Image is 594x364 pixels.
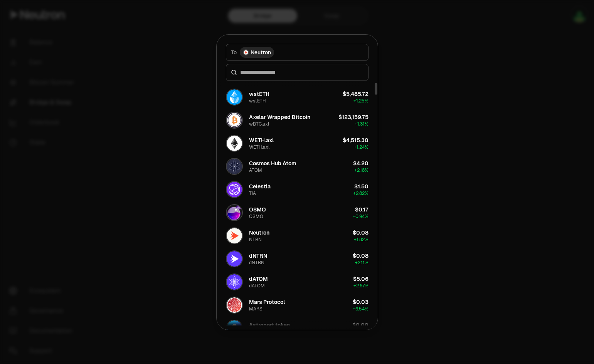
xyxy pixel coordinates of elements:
img: WETH.axl Logo [227,136,242,151]
img: dATOM Logo [227,274,242,290]
div: Neutron [249,229,269,237]
div: NTRN [249,237,262,243]
button: NTRN LogoNeutronNTRN$0.08+1.82% [221,224,373,247]
button: dNTRN LogodNTRNdNTRN$0.08+2.11% [221,247,373,270]
button: ToNeutron LogoNeutron [226,44,369,61]
div: wBTC.axl [249,121,269,127]
div: $1.50 [354,183,369,190]
img: wBTC.axl Logo [227,112,242,128]
img: NTRN Logo [227,228,242,243]
div: wstETH [249,90,269,98]
img: wstETH Logo [227,89,242,105]
span: + 1.31% [355,121,369,127]
button: OSMO LogoOSMOOSMO$0.17+0.94% [221,201,373,224]
img: TIA Logo [227,182,242,197]
div: ATOM [249,167,262,173]
button: MARS LogoMars ProtocolMARS$0.03+6.54% [221,294,373,317]
div: dATOM [249,275,268,283]
img: ASTRO Logo [227,320,242,336]
span: -2.66% [354,329,369,335]
span: + 2.67% [353,283,369,289]
div: WETH.axl [249,144,269,150]
button: WETH.axl LogoWETH.axlWETH.axl$4,515.30+1.24% [221,132,373,155]
div: OSMO [249,206,266,213]
div: ASTRO [249,329,264,335]
div: WETH.axl [249,136,274,144]
div: $5.06 [353,275,369,283]
div: Cosmos Hub Atom [249,159,296,167]
div: TIA [249,190,256,196]
span: + 1.24% [354,144,369,150]
span: To [231,49,237,56]
img: Neutron Logo [244,50,248,55]
div: MARS [249,306,263,312]
span: + 2.11% [355,260,369,266]
div: $0.08 [353,229,369,237]
span: + 2.82% [353,190,369,196]
img: MARS Logo [227,297,242,313]
div: OSMO [249,213,263,220]
div: $123,159.75 [338,113,369,121]
div: dNTRN [249,260,264,266]
span: + 1.82% [354,237,369,243]
div: $5,485.72 [343,90,369,98]
button: TIA LogoCelestiaTIA$1.50+2.82% [221,178,373,201]
div: Axelar Wrapped Bitcoin [249,113,310,121]
div: $0.17 [355,206,369,213]
button: ATOM LogoCosmos Hub AtomATOM$4.20+2.18% [221,155,373,178]
div: Mars Protocol [249,298,285,306]
div: Astroport token [249,321,290,329]
div: $0.08 [353,252,369,260]
button: dATOM LogodATOMdATOM$5.06+2.67% [221,270,373,294]
button: ASTRO LogoAstroport tokenASTRO$0.00-2.66% [221,317,373,340]
span: + 1.25% [353,98,369,104]
img: OSMO Logo [227,205,242,220]
span: + 6.54% [353,306,369,312]
div: $4.20 [353,159,369,167]
div: $4,515.30 [343,136,369,144]
div: dATOM [249,283,265,289]
div: $0.00 [352,321,369,329]
div: $0.03 [353,298,369,306]
div: Celestia [249,183,271,190]
span: + 0.94% [353,213,369,220]
button: wstETH LogowstETHwstETH$5,485.72+1.25% [221,86,373,109]
div: wstETH [249,98,266,104]
span: + 2.18% [354,167,369,173]
div: dNTRN [249,252,267,260]
span: Neutron [251,49,271,56]
img: dNTRN Logo [227,251,242,267]
button: wBTC.axl LogoAxelar Wrapped BitcoinwBTC.axl$123,159.75+1.31% [221,109,373,132]
img: ATOM Logo [227,159,242,174]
